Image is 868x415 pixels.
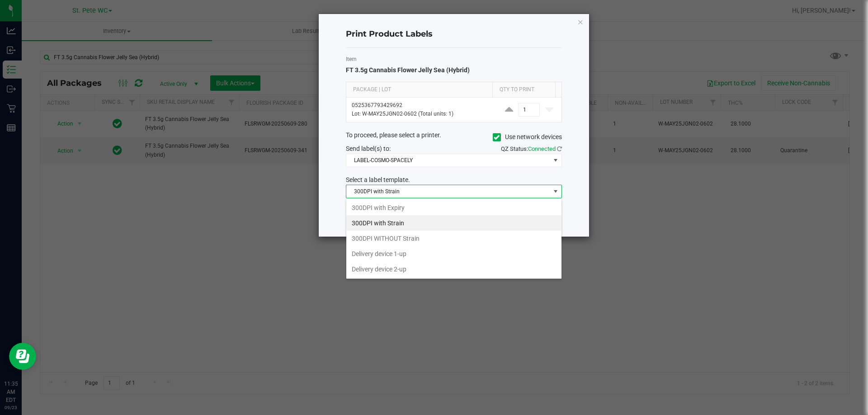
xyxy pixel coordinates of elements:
th: Qty to Print [492,82,555,98]
span: Connected [528,145,556,152]
div: To proceed, please select a printer. [339,131,569,144]
label: Item [346,55,562,63]
span: 300DPI with Strain [346,185,550,198]
th: Package | Lot [346,82,492,98]
h4: Print Product Labels [346,28,562,40]
span: LABEL-COSMO-SPACELY [346,154,550,167]
p: 0525367793429692 [352,101,491,110]
span: QZ Status: [501,145,562,152]
p: Lot: W-MAY25JGN02-0602 (Total units: 1) [352,110,491,118]
li: 300DPI with Expiry [346,200,561,215]
div: Select a label template. [339,175,569,185]
li: 300DPI WITHOUT Strain [346,231,561,246]
li: Delivery device 1-up [346,246,561,261]
li: Delivery device 2-up [346,261,561,277]
iframe: Resource center [9,343,36,370]
label: Use network devices [493,132,562,142]
li: 300DPI with Strain [346,215,561,231]
span: FT 3.5g Cannabis Flower Jelly Sea (Hybrid) [346,66,470,74]
span: Send label(s) to: [346,145,391,152]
